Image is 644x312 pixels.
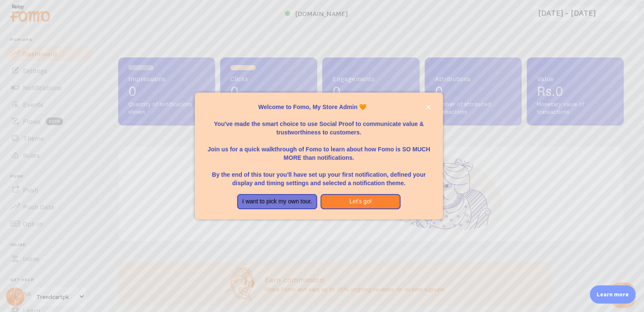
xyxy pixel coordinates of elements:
[237,194,317,209] button: I want to pick my own tour.
[597,290,629,298] p: Learn more
[424,103,433,112] button: close,
[205,137,433,162] p: Join us for a quick walkthrough of Fomo to learn about how Fomo is SO MUCH MORE than notifications.
[205,111,433,137] p: You've made the smart choice to use Social Proof to communicate value & trustworthiness to custom...
[321,194,401,209] button: Let's go!
[590,285,636,304] div: Learn more
[195,93,443,219] div: Welcome to Fomo, My Store Admin 🧡You&amp;#39;ve made the smart choice to use Social Proof to comm...
[205,162,433,187] p: By the end of this tour you'll have set up your first notification, defined your display and timi...
[205,103,433,111] p: Welcome to Fomo, My Store Admin 🧡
